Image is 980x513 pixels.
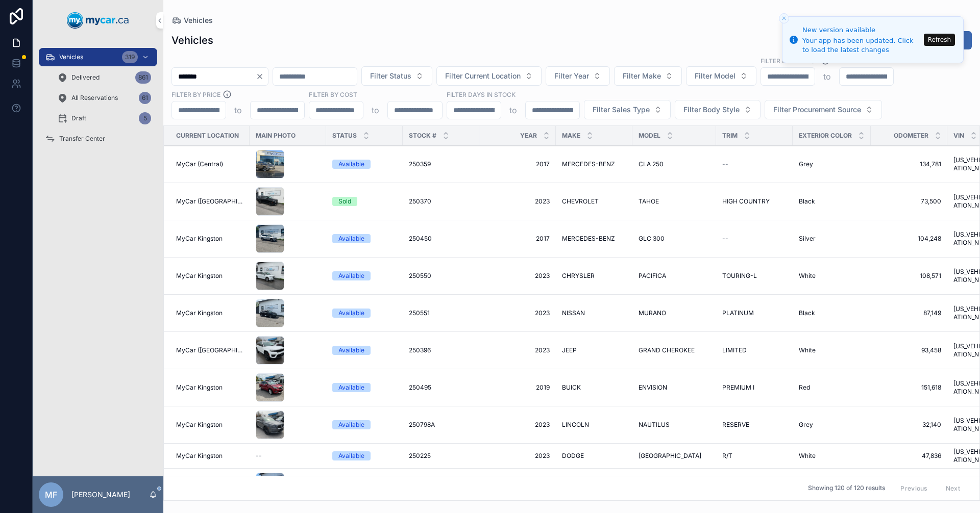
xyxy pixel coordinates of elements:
span: MERCEDES-BENZ [562,160,615,168]
a: PACIFICA [639,272,710,280]
span: VIN [953,132,964,140]
a: Black [799,309,865,317]
a: 2019 [485,383,550,392]
span: White [799,452,816,460]
span: MyCar (Central) [176,160,223,168]
span: Make [562,132,580,140]
a: 47,836 [877,452,941,460]
span: TAHOE [639,197,659,206]
p: to [823,70,831,83]
a: CHRYSLER [562,272,626,280]
a: 87,149 [877,309,941,317]
a: White [799,346,865,354]
span: GLC 300 [639,235,665,243]
a: Vehicles319 [39,48,157,66]
a: Transfer Center [39,130,157,148]
a: LINCOLN [562,421,626,429]
div: Available [338,234,364,243]
a: 250396 [409,346,473,354]
a: -- [256,452,320,460]
a: CHEVROLET [562,197,626,206]
span: Black [799,309,815,317]
div: Available [338,346,364,355]
span: White [799,346,816,354]
a: Available [332,420,397,429]
a: 93,458 [877,346,941,354]
span: Filter Procurement Source [773,105,861,115]
span: Showing 120 of 120 results [808,484,885,493]
span: NAUTILUS [639,421,670,429]
span: Vehicles [184,15,213,25]
a: MURANO [639,309,710,317]
span: LINCOLN [562,421,589,429]
span: GRAND CHEROKEE [639,346,695,354]
a: 2017 [485,160,550,168]
span: Filter Sales Type [593,105,650,115]
span: Exterior Color [799,132,852,140]
div: Available [338,160,364,169]
span: Current Location [176,132,239,140]
button: Select Button [546,66,610,86]
span: TOURING-L [722,272,757,280]
a: 250551 [409,309,473,317]
span: MF [45,489,57,501]
span: 108,571 [877,272,941,280]
span: Filter Status [370,71,411,81]
a: Sold [332,197,397,206]
a: 250450 [409,235,473,243]
span: MURANO [639,309,666,317]
a: MyCar Kingston [176,421,243,429]
a: 250225 [409,452,473,460]
button: Select Button [614,66,682,86]
span: LIMITED [722,346,747,354]
label: Filter Days In Stock [447,90,516,99]
a: GRAND CHEROKEE [639,346,710,354]
a: RESERVE [722,421,787,429]
a: PLATINUM [722,309,787,317]
a: 2023 [485,346,550,354]
a: MyCar Kingston [176,272,243,280]
span: -- [256,452,262,460]
div: Available [338,271,364,280]
span: 134,781 [877,160,941,168]
span: 2023 [485,272,550,280]
span: Filter Current Location [445,71,521,81]
span: 2017 [485,235,550,243]
a: LIMITED [722,346,787,354]
p: to [372,104,379,116]
a: NAUTILUS [639,421,710,429]
span: MyCar Kingston [176,421,223,429]
div: Available [338,451,364,460]
span: CHEVROLET [562,197,599,206]
a: MyCar Kingston [176,383,243,392]
span: DODGE [562,452,584,460]
span: BUICK [562,383,581,392]
span: MyCar ([GEOGRAPHIC_DATA]) [176,197,243,206]
label: FILTER BY COST [309,90,357,99]
span: 250359 [409,160,431,168]
span: MyCar ([GEOGRAPHIC_DATA]) [176,346,243,354]
a: MERCEDES-BENZ [562,235,626,243]
span: White [799,272,816,280]
a: 250550 [409,272,473,280]
span: Grey [799,160,813,168]
a: 2023 [485,197,550,206]
span: Silver [799,235,816,243]
a: 104,248 [877,235,941,243]
a: Grey [799,421,865,429]
span: Filter Year [554,71,589,81]
span: 2023 [485,309,550,317]
label: FILTER BY PRICE [171,90,220,99]
button: Select Button [361,66,432,86]
div: Available [338,383,364,392]
div: 61 [139,92,151,104]
span: MyCar Kingston [176,452,223,460]
button: Select Button [765,100,882,119]
span: Black [799,197,815,206]
span: Delivered [71,73,100,82]
span: PACIFICA [639,272,666,280]
a: MyCar (Central) [176,160,243,168]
